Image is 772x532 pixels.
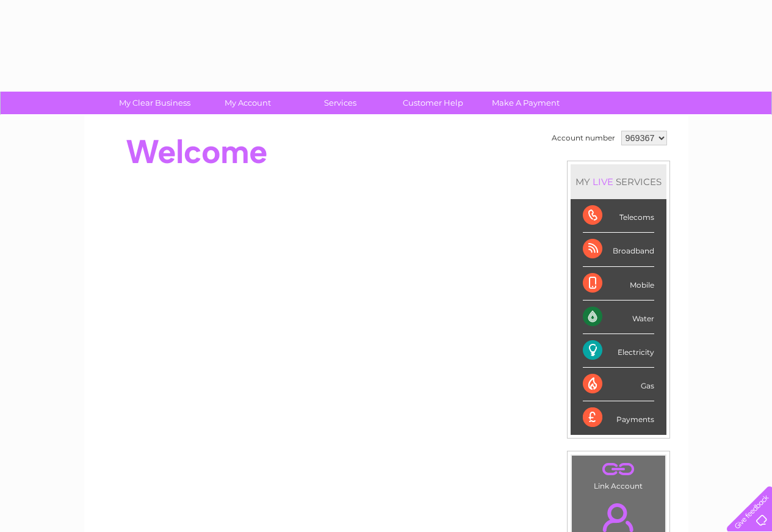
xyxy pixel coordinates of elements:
[549,128,618,148] td: Account number
[590,176,616,188] div: LIVE
[571,455,666,494] td: Link Account
[583,301,654,334] div: Water
[583,267,654,301] div: Mobile
[583,334,654,368] div: Electricity
[575,459,662,480] a: .
[583,199,654,233] div: Telecoms
[290,92,391,114] a: Services
[583,401,654,434] div: Payments
[583,233,654,266] div: Broadband
[583,368,654,401] div: Gas
[571,164,666,199] div: MY SERVICES
[475,92,576,114] a: Make A Payment
[197,92,298,114] a: My Account
[104,92,205,114] a: My Clear Business
[383,92,483,114] a: Customer Help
